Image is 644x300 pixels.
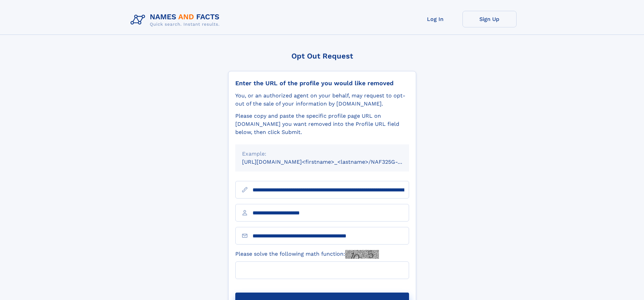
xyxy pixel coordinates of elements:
img: Logo Names and Facts [128,11,225,29]
a: Log In [408,11,462,27]
div: Example: [242,150,402,158]
div: Please copy and paste the specific profile page URL on [DOMAIN_NAME] you want removed into the Pr... [235,112,409,136]
div: Enter the URL of the profile you would like removed [235,79,409,87]
div: Opt Out Request [228,52,416,60]
a: Sign Up [462,11,517,27]
label: Please solve the following math function: [235,250,379,259]
small: [URL][DOMAIN_NAME]<firstname>_<lastname>/NAF325G-xxxxxxxx [242,159,422,165]
div: You, or an authorized agent on your behalf, may request to opt-out of the sale of your informatio... [235,92,409,108]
